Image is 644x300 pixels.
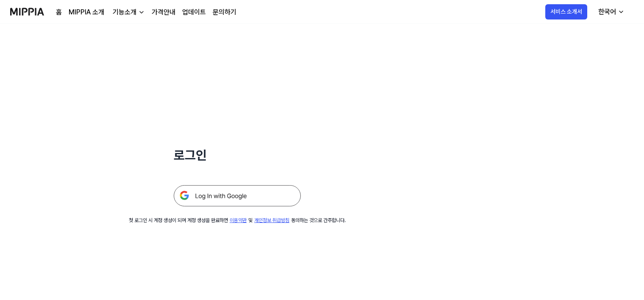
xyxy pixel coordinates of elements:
[111,7,138,17] div: 기능소개
[56,7,62,17] a: 홈
[129,217,346,224] div: 첫 로그인 시 계정 생성이 되며 계정 생성을 완료하면 및 동의하는 것으로 간주합니다.
[174,146,301,165] h1: 로그인
[254,217,289,223] a: 개인정보 취급방침
[69,7,104,17] a: MIPPIA 소개
[152,7,175,17] a: 가격안내
[591,3,630,20] button: 한국어
[545,4,587,19] button: 서비스 소개서
[213,7,236,17] a: 문의하기
[230,217,247,223] a: 이용약관
[182,7,206,17] a: 업데이트
[111,7,145,17] button: 기능소개
[138,9,145,16] img: down
[174,185,301,206] img: 구글 로그인 버튼
[597,7,618,17] div: 한국어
